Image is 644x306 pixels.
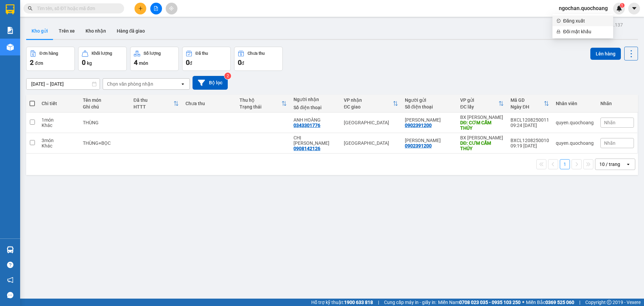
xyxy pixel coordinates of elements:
span: Nhãn [604,140,615,146]
span: Đăng xuất [563,17,609,25]
div: ĐC giao [344,104,393,110]
div: 10 / trang [599,161,620,168]
button: Hàng đã giao [111,23,150,39]
strong: 0708 023 035 - 0935 103 250 [459,300,521,305]
span: caret-down [631,5,637,11]
div: THÙNG+BỌC [83,140,127,146]
svg: open [626,162,631,167]
input: Tìm tên, số ĐT hoặc mã đơn [37,5,116,12]
div: Chưa thu [185,101,233,106]
span: search [28,6,33,11]
span: file-add [154,6,158,11]
button: plus [135,3,146,14]
span: Nhãn [604,120,615,125]
div: Khác [42,123,76,128]
div: CHỊ DUNG [293,135,337,146]
div: ANH HOÀNG [293,117,337,123]
th: Toggle SortBy [130,95,182,113]
div: ĐC lấy [460,104,498,110]
span: lock [556,30,560,34]
button: Kho gửi [26,23,53,39]
img: warehouse-icon [7,44,14,51]
div: Số điện thoại [293,105,337,110]
div: Tên món [83,97,127,103]
div: Đơn hàng [40,51,58,56]
div: [GEOGRAPHIC_DATA] [344,140,398,146]
div: [GEOGRAPHIC_DATA] [344,120,398,125]
span: ⚪️ [522,301,524,304]
th: Toggle SortBy [457,95,507,113]
div: 1 món [42,117,76,123]
div: Mã GD [511,97,544,103]
span: | [378,299,379,306]
span: | [579,299,580,306]
button: Chưa thu0đ [234,47,283,71]
span: Miền Nam [438,299,521,306]
span: message [7,292,13,298]
div: 0908142126 [293,146,320,151]
span: Hỗ trợ kỹ thuật: [311,299,373,306]
div: Đã thu [133,97,173,103]
span: aim [169,6,174,11]
span: plus [138,6,143,11]
span: notification [7,277,13,283]
div: Ngày ĐH [511,104,544,110]
div: Ghi chú [83,104,127,110]
button: Đã thu0đ [182,47,231,71]
span: 0 [82,58,86,67]
button: Kho nhận [80,23,111,39]
span: copyright [607,300,611,305]
img: warehouse-icon [7,246,14,253]
span: ngochan.quochoang [553,4,613,12]
th: Toggle SortBy [340,95,401,113]
button: caret-down [628,3,640,14]
div: Người nhận [293,97,337,102]
button: Bộ lọc [193,76,228,90]
th: Toggle SortBy [507,95,552,113]
span: món [139,60,148,66]
img: logo-vxr [6,4,14,14]
svg: open [180,81,185,87]
button: Trên xe [53,23,80,39]
div: BXCL1208250010 [511,138,549,143]
span: đơn [35,60,43,66]
div: ANH CƯỜNG [405,117,453,123]
button: Đơn hàng2đơn [26,47,75,71]
div: Thu hộ [239,97,281,103]
img: icon-new-feature [616,5,622,11]
div: Nhãn [600,101,634,106]
th: Toggle SortBy [236,95,290,113]
div: 0902391200 [405,143,432,148]
div: DĐ: CƯM CẨM THÚY [460,140,504,151]
span: 4 [134,58,138,67]
div: DĐ: CƠM CẨM THÚY [460,120,504,131]
span: Miền Bắc [526,299,574,306]
button: Số lượng4món [130,47,179,71]
div: Chi tiết [42,101,76,106]
span: 0 [238,58,241,67]
div: Khác [42,143,76,148]
div: Chưa thu [248,51,265,56]
sup: 1 [620,3,625,8]
div: HTTT [133,104,173,110]
div: Chọn văn phòng nhận [107,81,153,87]
span: đ [190,60,192,66]
strong: 1900 633 818 [344,300,373,305]
button: Lên hàng [590,48,621,60]
span: 2 [30,58,34,67]
div: Đã thu [196,51,208,56]
input: Select a date range. [26,79,100,89]
span: đ [241,60,244,66]
div: 3 món [42,138,76,143]
span: Đổi mật khẩu [563,28,609,35]
span: 0 [186,58,190,67]
div: 09:24 [DATE] [511,123,549,128]
div: Nhân viên [556,101,594,106]
div: BX [PERSON_NAME] [460,115,504,120]
div: Người gửi [405,97,453,103]
span: Cung cấp máy in - giấy in: [384,299,436,306]
div: Trạng thái [239,104,281,110]
button: file-add [150,3,162,14]
div: ANH CƯỜNG [405,138,453,143]
button: Khối lượng0kg [78,47,127,71]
